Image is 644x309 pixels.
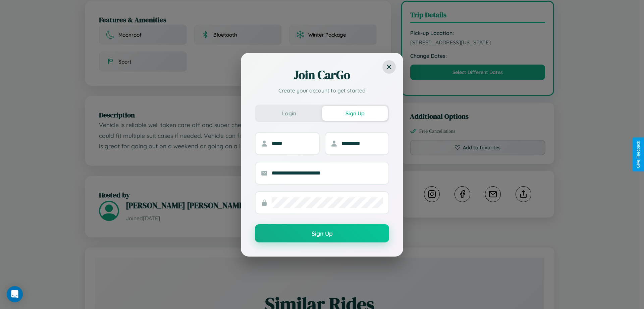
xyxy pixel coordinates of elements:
[322,106,388,121] button: Sign Up
[7,286,23,302] div: Open Intercom Messenger
[256,106,322,121] button: Login
[255,224,389,242] button: Sign Up
[255,86,389,94] p: Create your account to get started
[636,141,641,168] div: Give Feedback
[255,67,389,83] h2: Join CarGo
